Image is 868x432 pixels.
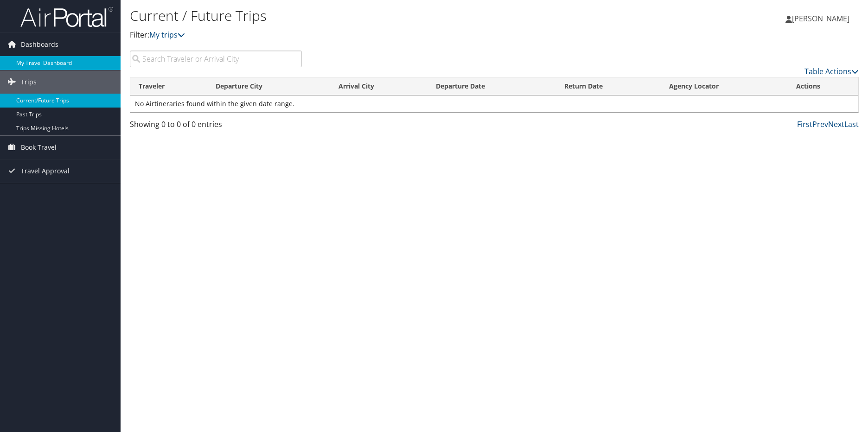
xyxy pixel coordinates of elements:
[149,30,185,40] a: My trips
[797,119,812,129] a: First
[207,77,330,95] th: Departure City: activate to sort column ascending
[130,51,302,67] input: Search Traveler or Arrival City
[21,159,70,183] span: Travel Approval
[804,66,859,76] a: Table Actions
[130,119,302,134] div: Showing 0 to 0 of 0 entries
[661,77,788,95] th: Agency Locator: activate to sort column ascending
[788,77,858,95] th: Actions
[812,119,828,129] a: Prev
[21,33,58,56] span: Dashboards
[21,136,57,159] span: Book Travel
[844,119,859,129] a: Last
[828,119,844,129] a: Next
[556,77,660,95] th: Return Date: activate to sort column ascending
[785,5,859,32] a: [PERSON_NAME]
[130,95,858,112] td: No Airtineraries found within the given date range.
[130,6,616,25] h1: Current / Future Trips
[792,13,849,24] span: [PERSON_NAME]
[21,70,37,94] span: Trips
[330,77,428,95] th: Arrival City: activate to sort column ascending
[130,77,207,95] th: Traveler: activate to sort column ascending
[130,29,616,41] p: Filter:
[428,77,556,95] th: Departure Date: activate to sort column descending
[20,6,113,28] img: airportal-logo.png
